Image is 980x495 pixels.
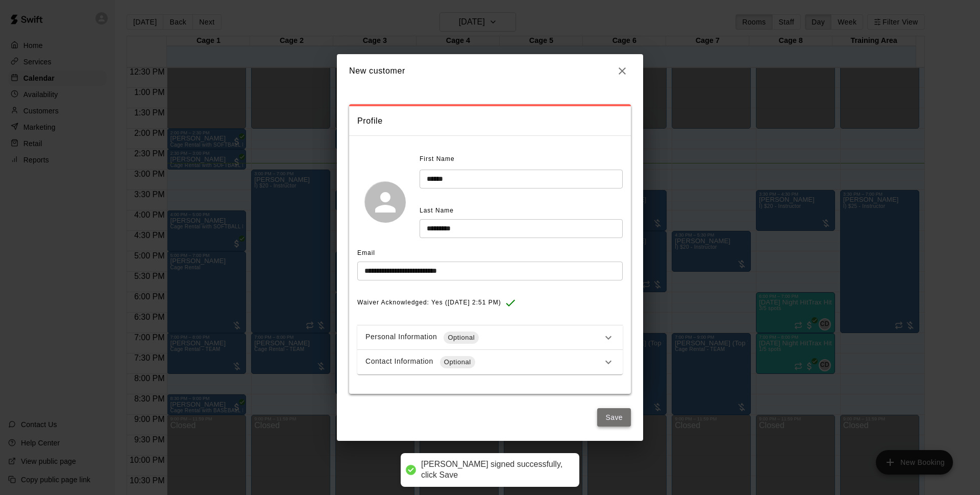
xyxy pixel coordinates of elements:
[357,350,623,374] div: Contact InformationOptional
[420,151,455,168] span: First Name
[357,114,623,128] span: Profile
[349,64,405,78] h6: New customer
[357,249,375,256] span: Email
[444,333,479,343] span: Optional
[597,408,631,427] button: Save
[440,357,475,367] span: Optional
[365,332,602,344] div: Personal Information
[357,325,623,350] div: Personal InformationOptional
[365,356,602,368] div: Contact Information
[420,207,454,214] span: Last Name
[421,459,569,481] div: [PERSON_NAME] signed successfully, click Save
[357,295,501,311] span: Waiver Acknowledged: Yes ([DATE] 2:51 PM)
